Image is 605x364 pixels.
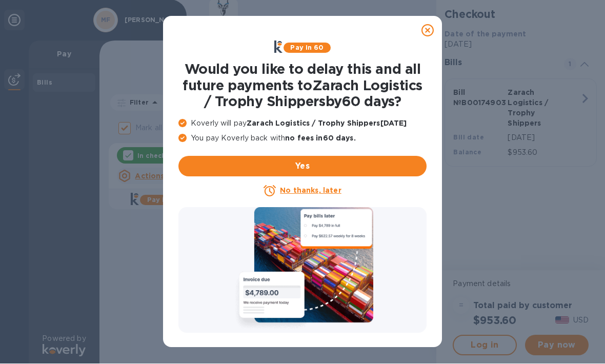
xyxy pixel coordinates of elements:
b: no fees in 60 days . [285,134,355,143]
p: Koverly will pay [178,118,427,129]
b: Pay in 60 [290,44,324,52]
button: Yes [178,156,427,177]
u: No thanks, later [280,187,341,195]
h1: Would you like to delay this and all future payments to Zarach Logistics / Trophy Shippers by 60 ... [178,62,427,110]
b: Zarach Logistics / Trophy Shippers [DATE] [247,119,407,128]
span: Yes [187,160,418,173]
p: You pay Koverly back with [178,133,427,144]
